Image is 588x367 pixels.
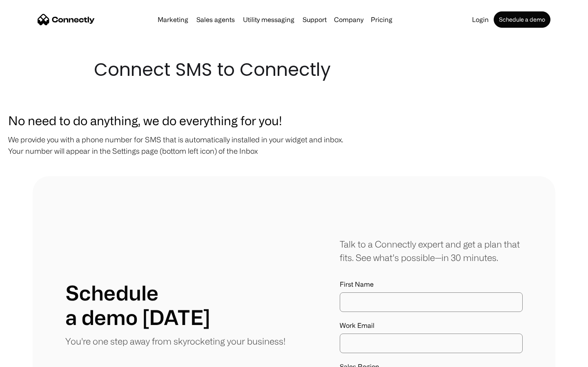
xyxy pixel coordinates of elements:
p: ‍ [8,161,580,172]
a: Schedule a demo [494,11,550,28]
div: Talk to a Connectly expert and get a plan that fits. See what’s possible—in 30 minutes. [340,237,523,264]
h3: No need to do anything, we do everything for you! [8,111,580,130]
aside: Language selected: English [8,353,49,364]
a: Utility messaging [240,16,298,23]
p: We provide you with a phone number for SMS that is automatically installed in your widget and inb... [8,134,580,157]
label: Work Email [340,322,523,329]
a: Pricing [367,16,396,23]
a: Login [469,16,492,23]
ul: Language list [16,353,49,364]
div: Company [334,14,363,25]
a: Sales agents [193,16,238,23]
label: First Name [340,281,523,288]
a: Support [299,16,330,23]
h1: Connect SMS to Connectly [94,57,494,82]
h1: Schedule a demo [DATE] [65,281,210,329]
a: Marketing [154,16,192,23]
p: You're one step away from skyrocketing your business! [65,334,285,348]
